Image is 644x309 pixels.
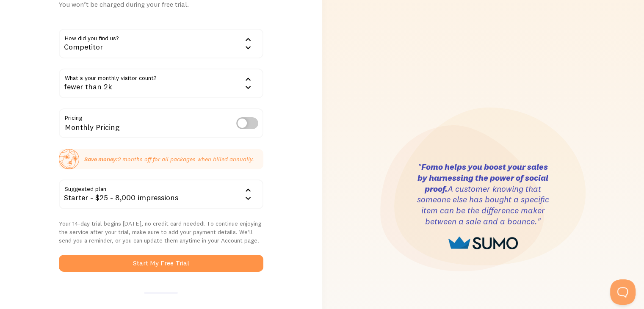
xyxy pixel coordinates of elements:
[415,161,551,226] h3: " A customer knowing that someone else has bought a specific item can be the difference maker bet...
[84,155,254,163] p: 2 months off for all packages when billed annually.
[59,179,263,209] div: Starter - $25 - 8,000 impressions
[59,69,263,98] div: fewer than 2k
[59,219,263,245] p: Your 14-day trial begins [DATE], no credit card needed! To continue enjoying the service after yo...
[59,255,263,272] button: Start My Free Trial
[448,237,518,249] img: sumo-logo-1cafdecd7bb48b33eaa792b370d3cec89df03f7790928d0317a799d01587176e.png
[417,161,548,193] strong: Fomo helps you boost your sales by harnessing the power of social proof.
[84,155,118,163] strong: Save money:
[59,29,263,58] div: Competitor
[59,108,263,139] div: Monthly Pricing
[610,279,636,305] iframe: Help Scout Beacon - Open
